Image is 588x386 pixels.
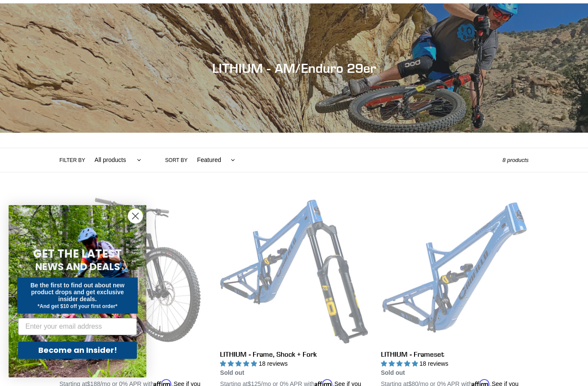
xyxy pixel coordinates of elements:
label: Sort by [165,156,188,164]
label: Filter by [59,156,85,164]
input: Enter your email address [18,318,137,335]
span: GET THE LATEST [33,246,122,261]
button: Become an Insider! [18,342,137,359]
button: Close dialog [128,209,143,224]
span: Be the first to find out about new product drops and get exclusive insider deals. [31,282,125,302]
span: 8 products [502,157,529,163]
span: *And get $10 off your first order* [37,303,117,309]
span: LITHIUM - AM/Enduro 29er [212,60,376,76]
span: NEWS AND DEALS [35,260,120,274]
